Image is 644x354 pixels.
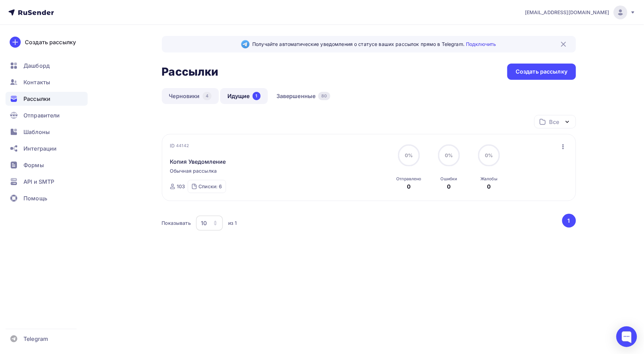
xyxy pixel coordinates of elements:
div: 1 [253,92,261,100]
div: 0 [447,182,451,191]
a: Рассылки [6,92,88,106]
span: Интеграции [23,144,57,153]
ul: Pagination [561,214,576,228]
span: 44142 [176,142,189,149]
div: Создать рассылку [516,68,567,76]
a: Черновики4 [162,88,219,104]
span: Получайте автоматические уведомления о статусе ваших рассылок прямо в Telegram. [252,41,496,48]
img: Telegram [241,40,250,48]
span: 0% [485,152,493,158]
a: Идущие1 [220,88,268,104]
span: Отправители [23,111,60,119]
div: 0 [487,182,491,191]
div: Все [549,118,559,126]
a: Шаблоны [6,125,88,139]
a: Отправители [6,108,88,122]
a: Дашборд [6,59,88,73]
button: Go to page 1 [562,214,576,228]
div: Ошибки [441,176,457,182]
a: Формы [6,158,88,172]
div: Жалобы [480,176,497,182]
span: Формы [23,161,44,169]
span: 0% [405,152,413,158]
div: Отправлено [397,176,421,182]
div: 10 [201,219,207,227]
span: Обычная рассылка [170,168,217,174]
button: Все [534,115,576,128]
span: Шаблоны [23,128,50,136]
span: Помощь [23,194,47,202]
a: Подключить [466,41,496,47]
button: 10 [196,215,223,231]
div: Списки: 6 [198,183,222,190]
span: 0% [445,152,453,158]
a: [EMAIL_ADDRESS][DOMAIN_NAME] [525,6,636,19]
div: 0 [407,182,411,191]
span: Telegram [23,335,48,343]
a: Контакты [6,75,88,89]
span: [EMAIL_ADDRESS][DOMAIN_NAME] [525,9,609,16]
div: 80 [318,92,330,100]
a: Завершенные80 [269,88,338,104]
div: из 1 [228,220,237,227]
span: ID [170,142,175,149]
div: Создать рассылку [25,38,76,46]
div: Показывать [162,220,191,227]
span: Рассылки [23,95,50,103]
a: Копия Уведомление [170,157,226,166]
span: API и SMTP [23,178,54,186]
div: 4 [203,92,212,100]
span: Контакты [23,78,50,86]
div: 103 [177,183,185,190]
h2: Рассылки [162,65,218,79]
span: Дашборд [23,61,50,70]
